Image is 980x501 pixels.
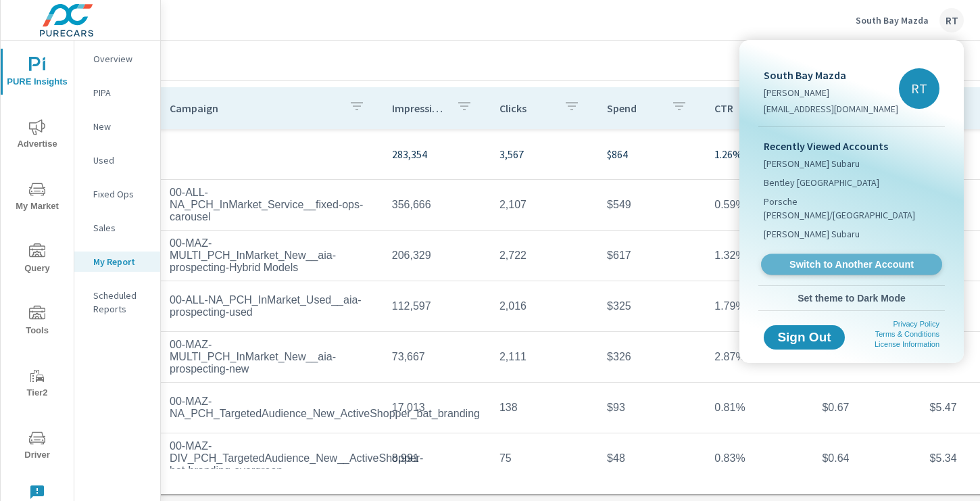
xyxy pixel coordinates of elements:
[764,86,898,99] p: [PERSON_NAME]
[764,67,898,83] p: South Bay Mazda
[764,325,845,350] button: Sign Out
[875,340,939,348] a: License Information
[893,320,939,328] a: Privacy Policy
[761,254,942,275] a: Switch to Another Account
[764,157,860,170] span: [PERSON_NAME] Subaru
[764,138,939,154] p: Recently Viewed Accounts
[768,258,934,271] span: Switch to Another Account
[775,331,834,343] span: Sign Out
[764,176,879,189] span: Bentley [GEOGRAPHIC_DATA]
[899,68,939,109] div: RT
[764,102,898,116] p: [EMAIL_ADDRESS][DOMAIN_NAME]
[758,286,945,310] button: Set theme to Dark Mode
[764,292,939,304] span: Set theme to Dark Mode
[875,330,939,338] a: Terms & Conditions
[764,195,939,222] span: Porsche [PERSON_NAME]/[GEOGRAPHIC_DATA]
[764,227,860,241] span: [PERSON_NAME] Subaru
